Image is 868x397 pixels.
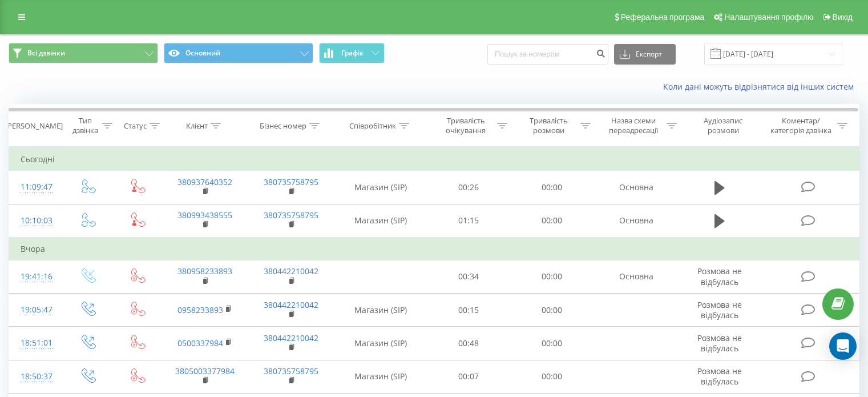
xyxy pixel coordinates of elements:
[264,177,318,187] a: 380735758795
[604,116,664,135] div: Назва схеми переадресації
[264,210,318,220] a: 380735758795
[21,299,51,321] div: 19:05:47
[177,266,232,276] a: 380958233893
[72,116,99,135] div: Тип дзвінка
[177,304,223,315] a: 0958233893
[593,260,679,293] td: Основна
[697,266,742,287] span: Розмова не відбулась
[264,366,318,376] a: 380735758795
[21,210,51,232] div: 10:10:03
[21,366,51,388] div: 18:50:37
[593,204,679,238] td: Основна
[349,121,396,131] div: Співробітник
[5,121,63,131] div: [PERSON_NAME]
[593,171,679,204] td: Основна
[438,116,495,135] div: Тривалість очікування
[319,43,385,63] button: Графік
[427,204,510,238] td: 01:15
[9,148,859,171] td: Сьогодні
[9,43,158,63] button: Всі дзвінки
[427,327,510,360] td: 00:48
[186,121,208,131] div: Клієнт
[833,13,853,22] span: Вихід
[510,260,593,293] td: 00:00
[697,332,742,354] span: Розмова не відбулась
[124,121,147,131] div: Статус
[334,171,427,204] td: Магазин (SIP)
[177,338,223,348] a: 0500337984
[690,116,757,135] div: Аудіозапис розмови
[520,116,578,135] div: Тривалість розмови
[663,81,859,92] a: Коли дані можуть відрізнятися вiд інших систем
[21,176,51,198] div: 11:09:47
[487,44,608,65] input: Пошук за номером
[427,171,510,204] td: 00:26
[614,44,676,65] button: Експорт
[264,266,318,276] a: 380442210042
[341,49,364,57] span: Графік
[829,332,857,360] div: Open Intercom Messenger
[177,210,232,220] a: 380993438555
[510,204,593,238] td: 00:00
[427,360,510,393] td: 00:07
[164,43,313,63] button: Основний
[334,204,427,238] td: Магазин (SIP)
[510,171,593,204] td: 00:00
[724,13,813,22] span: Налаштування профілю
[27,49,65,58] span: Всі дзвінки
[21,332,51,354] div: 18:51:01
[427,294,510,327] td: 00:15
[510,294,593,327] td: 00:00
[177,177,232,187] a: 380937640352
[510,327,593,360] td: 00:00
[510,360,593,393] td: 00:00
[9,238,859,260] td: Вчора
[697,366,742,387] span: Розмова не відбулась
[334,327,427,360] td: Магазин (SIP)
[175,366,235,376] a: 3805003377984
[334,360,427,393] td: Магазин (SIP)
[697,299,742,320] span: Розмова не відбулась
[264,299,318,310] a: 380442210042
[21,266,51,288] div: 19:41:16
[334,294,427,327] td: Магазин (SIP)
[427,260,510,293] td: 00:34
[260,121,306,131] div: Бізнес номер
[621,13,705,22] span: Реферальна програма
[264,332,318,343] a: 380442210042
[768,116,834,135] div: Коментар/категорія дзвінка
